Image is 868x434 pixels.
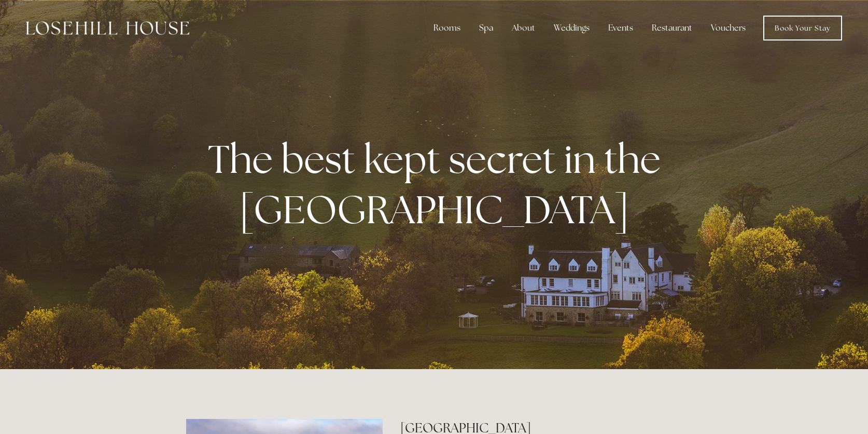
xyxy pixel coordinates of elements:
div: Restaurant [643,18,701,38]
div: Events [600,18,641,38]
img: Losehill House [26,21,189,35]
a: Book Your Stay [763,16,842,40]
div: Weddings [545,18,598,38]
strong: The best kept secret in the [GEOGRAPHIC_DATA] [208,133,669,235]
div: Rooms [425,18,469,38]
div: Spa [471,18,501,38]
a: Vouchers [703,18,754,38]
div: About [503,18,543,38]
